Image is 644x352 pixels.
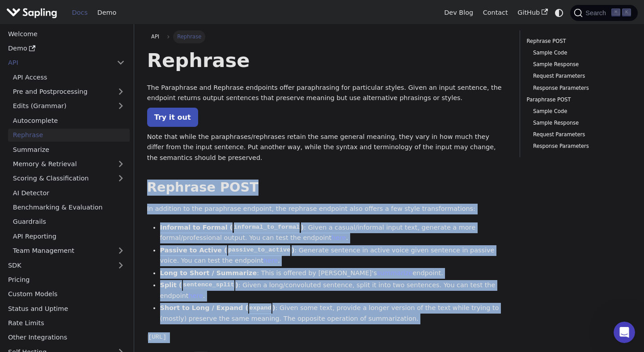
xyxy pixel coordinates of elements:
a: Summarize [8,143,130,156]
span: Rephrase [173,30,205,43]
button: Search (Command+K) [570,5,637,21]
a: SDK [3,259,112,272]
a: Sample Code [533,107,625,116]
strong: Passive to Active ( ) [160,247,295,254]
a: Dev Blog [439,6,478,20]
h1: Rephrase [147,48,507,72]
a: Rephrase [8,129,130,142]
a: GitHub [513,6,552,20]
code: sentence_split [182,281,236,289]
a: API [3,56,112,69]
span: API [151,34,159,40]
a: Pre and Postprocessing [8,85,130,98]
h2: Rephrase POST [147,180,507,196]
a: Other Integrations [3,331,130,344]
nav: Breadcrumbs [147,30,507,43]
li: : This is offered by [PERSON_NAME]'s endpoint. [160,268,507,279]
p: The Paraphrase and Rephrase endpoints offer paraphrasing for particular styles. Given an input se... [147,83,507,104]
a: API [147,30,164,43]
a: Response Parameters [533,84,625,92]
a: Request Parameters [533,130,625,139]
img: Sapling.ai [6,6,57,19]
strong: Informal to Formal ( ) [160,224,304,231]
a: Status and Uptime [3,302,130,315]
a: Autocomplete [8,114,130,127]
code: informal_to_formal [233,223,301,232]
a: Memory & Retrieval [8,158,130,171]
p: Note that while the paraphrases/rephrases retain the same general meaning, they vary in how much ... [147,132,507,163]
a: here [331,234,346,241]
a: AI Detector [8,186,130,199]
li: : Given a long/convoluted sentence, split it into two sentences. You can test the endpoint . [160,280,507,302]
a: Pricing [3,273,130,286]
a: summarize [377,269,413,277]
li: : Given a casual/informal input text, generate a more formal/professional output. You can test th... [160,222,507,244]
kbd: ⌘ [611,8,620,17]
code: expand [248,304,272,313]
a: here [263,257,278,264]
span: Search [583,9,611,17]
p: In addition to the paraphrase endpoint, the rephrase endpoint also offers a few style transformat... [147,204,507,214]
code: [URL] [147,333,168,342]
a: Sample Code [533,49,625,57]
li: : Given some text, provide a longer version of the text while trying to (mostly) preserve the sam... [160,303,507,324]
a: Team Management [8,244,130,257]
a: Contact [478,6,513,20]
a: Request Parameters [533,72,625,80]
a: Demo [3,42,130,55]
a: Response Parameters [533,142,625,151]
a: Paraphrase POST [527,96,628,104]
strong: Short to Long / Expand ( ) [160,304,275,311]
a: Try it out [147,108,198,127]
code: passive_to_active [227,246,292,255]
button: Collapse sidebar category 'API' [112,56,130,69]
a: Sample Response [533,119,625,127]
iframe: Intercom live chat [614,322,635,343]
a: Guardrails [8,215,130,228]
li: : Generate sentence in active voice given sentence in passive voice. You can test the endpoint . [160,245,507,267]
strong: Split ( ) [160,281,238,289]
button: Expand sidebar category 'SDK' [112,259,130,272]
a: Scoring & Classification [8,172,130,185]
a: Edits (Grammar) [8,100,130,113]
kbd: K [622,8,631,17]
a: API Access [8,71,130,84]
a: Rephrase POST [527,37,628,46]
a: Benchmarking & Evaluation [8,201,130,214]
a: Sapling.ai [6,6,60,19]
button: Switch between dark and light mode (currently system mode) [553,6,566,19]
strong: Long to Short / Summarize [160,269,257,277]
a: here [188,292,203,299]
a: Rate Limits [3,317,130,330]
a: Custom Models [3,288,130,301]
a: Docs [67,6,93,20]
a: Sample Response [533,60,625,69]
a: API Reporting [8,230,130,243]
a: Welcome [3,27,130,40]
a: Demo [93,6,121,20]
